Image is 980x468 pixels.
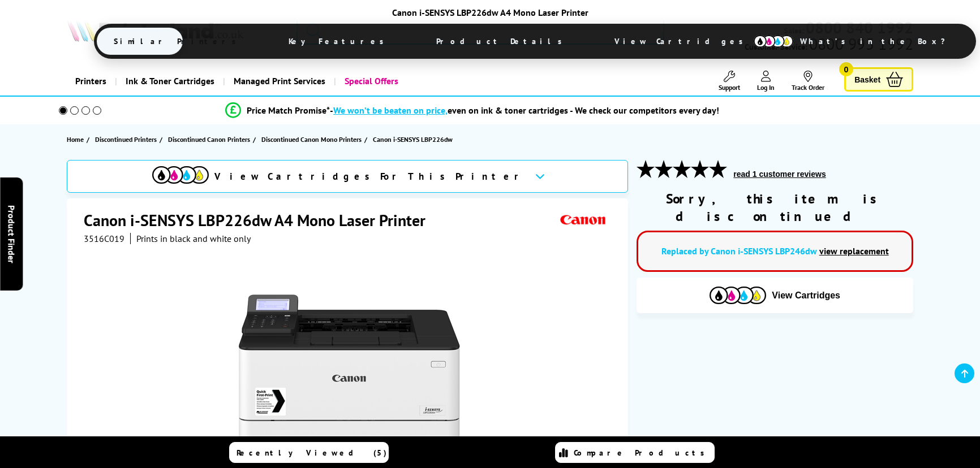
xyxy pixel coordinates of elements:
a: Managed Print Services [223,67,334,96]
span: Basket [854,72,880,87]
span: 0 [839,62,853,76]
span: Product Details [419,28,585,55]
span: Key Features [272,28,407,55]
a: Track Order [792,71,824,92]
a: Support [719,71,740,92]
i: Prints in black and white only [136,233,251,244]
span: View Cartridges For This Printer [214,170,526,183]
button: View Cartridges [645,286,905,305]
a: Printers [67,67,115,96]
img: Canon [557,210,609,231]
span: Recently Viewed (5) [237,448,387,458]
span: Discontinued Printers [95,133,157,145]
a: Home [67,133,87,145]
button: read 1 customer reviews [730,169,829,179]
span: Similar Printers [97,28,259,55]
span: Discontinued Canon Mono Printers [261,133,362,145]
span: Canon i-SENSYS LBP226dw [373,133,453,145]
li: modal_Promise [43,101,901,120]
img: cmyk-icon.svg [754,35,793,47]
span: We won’t be beaten on price, [333,105,448,116]
a: Replaced by Canon i-SENSYS LBP246dw [661,245,817,257]
a: Recently Viewed (5) [229,442,389,463]
img: Cartridges [710,287,766,304]
a: Compare Products [555,442,715,463]
h1: Canon i-SENSYS LBP226dw A4 Mono Laser Printer [84,210,437,231]
span: Ink & Toner Cartridges [126,67,214,96]
div: - even on ink & toner cartridges - We check our competitors every day! [330,105,719,116]
a: Special Offers [334,67,407,96]
span: Product Finder [6,205,17,263]
a: Discontinued Canon Printers [168,133,253,145]
span: What’s in the Box? [783,28,973,55]
a: Ink & Toner Cartridges [115,67,223,96]
span: Log In [757,83,775,92]
span: Home [67,133,84,145]
span: Support [719,83,740,92]
img: View Cartridges [152,166,209,184]
span: View Cartridges [598,27,771,56]
a: Log In [757,71,775,92]
div: Sorry, this item is discontinued [637,190,913,225]
a: Discontinued Printers [95,133,160,145]
span: View Cartridges [772,291,840,301]
span: Discontinued Canon Printers [168,133,250,145]
div: Canon i-SENSYS LBP226dw A4 Mono Laser Printer [94,7,886,18]
span: Compare Products [574,448,711,458]
a: Discontinued Canon Mono Printers [261,133,364,145]
a: view replacement [819,245,889,257]
span: Price Match Promise* [247,105,330,116]
span: 3516C019 [84,233,124,244]
a: Basket 0 [844,67,913,92]
a: Canon i-SENSYS LBP226dw [373,133,455,145]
